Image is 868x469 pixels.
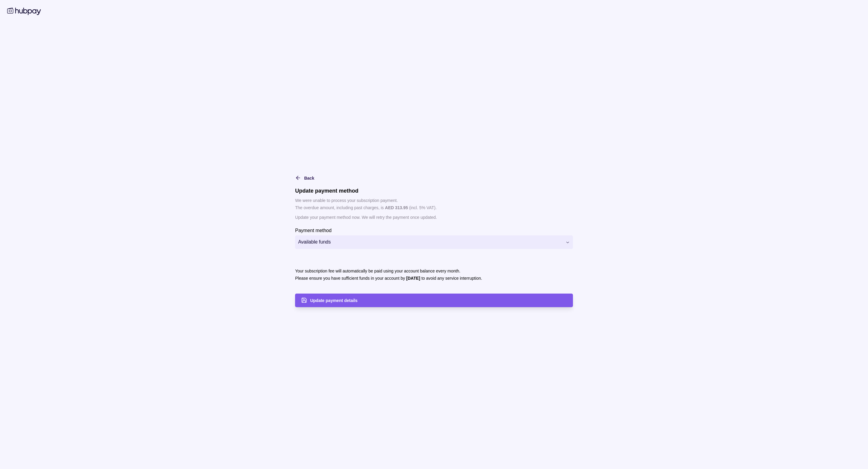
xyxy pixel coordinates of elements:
span: Back [304,176,314,181]
button: Update payment details [295,294,573,307]
p: Your subscription fee will automatically be paid using your account balance every month. Please e... [295,269,482,281]
strong: [DATE] [406,276,420,281]
p: The overdue amount, including past charges, is (incl. 5% VAT). [295,204,573,211]
h1: Update payment method [295,187,573,194]
span: Update payment details [310,298,357,303]
button: Back [295,174,314,181]
label: Payment method [295,227,332,234]
p: Update your payment method now. We will retry the payment once updated. [295,214,573,221]
p: AED 313.95 [385,205,408,210]
p: Payment method [295,228,332,233]
p: We were unable to process your subscription payment. [295,197,573,204]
